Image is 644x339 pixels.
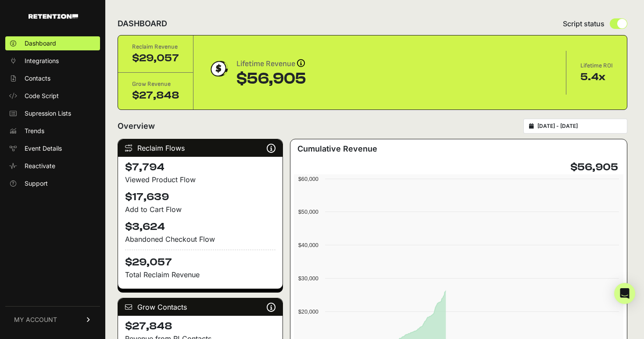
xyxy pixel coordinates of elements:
[132,80,179,88] div: Grow Revenue
[5,71,100,85] a: Contacts
[570,160,618,174] h4: $56,905
[132,42,179,51] div: Reclaim Revenue
[125,269,275,280] p: Total Reclaim Revenue
[125,220,275,234] h4: $3,624
[580,61,613,70] div: Lifetime ROI
[5,89,100,103] a: Code Script
[5,124,100,138] a: Trends
[25,39,56,48] span: Dashboard
[118,18,167,30] h2: DASHBOARD
[118,298,283,316] div: Grow Contacts
[5,106,100,120] a: Supression Lists
[298,208,318,215] text: $50,000
[14,315,57,324] span: MY ACCOUNT
[132,51,179,65] div: $29,057
[25,92,59,100] span: Code Script
[125,160,275,174] h4: $7,794
[125,190,275,204] h4: $17,639
[25,74,50,83] span: Contacts
[25,162,55,170] span: Reactivate
[236,70,306,88] div: $56,905
[580,70,613,84] div: 5.4x
[5,141,100,155] a: Event Details
[118,120,155,132] h2: Overview
[125,319,275,333] h4: $27,848
[25,144,62,153] span: Event Details
[132,88,179,102] div: $27,848
[298,176,318,182] text: $60,000
[5,177,100,191] a: Support
[298,242,318,248] text: $40,000
[5,54,100,68] a: Integrations
[563,18,605,29] span: Script status
[208,58,229,80] img: dollar-coin-05c43ed7efb7bc0c12610022525b4bbbb207c7efeef5aecc26f025e68dcafac9.png
[25,56,59,65] span: Integrations
[25,127,44,135] span: Trends
[125,250,275,269] h4: $29,057
[297,143,377,155] h3: Cumulative Revenue
[125,174,275,185] div: Viewed Product Flow
[5,159,100,173] a: Reactivate
[614,283,635,304] div: Open Intercom Messenger
[298,308,318,315] text: $20,000
[125,234,275,244] div: Abandoned Checkout Flow
[118,139,283,157] div: Reclaim Flows
[5,36,100,50] a: Dashboard
[298,275,318,282] text: $30,000
[25,109,71,118] span: Supression Lists
[25,179,48,188] span: Support
[236,58,306,70] div: Lifetime Revenue
[29,14,78,19] img: Retention.com
[125,204,275,215] div: Add to Cart Flow
[5,306,100,333] a: MY ACCOUNT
